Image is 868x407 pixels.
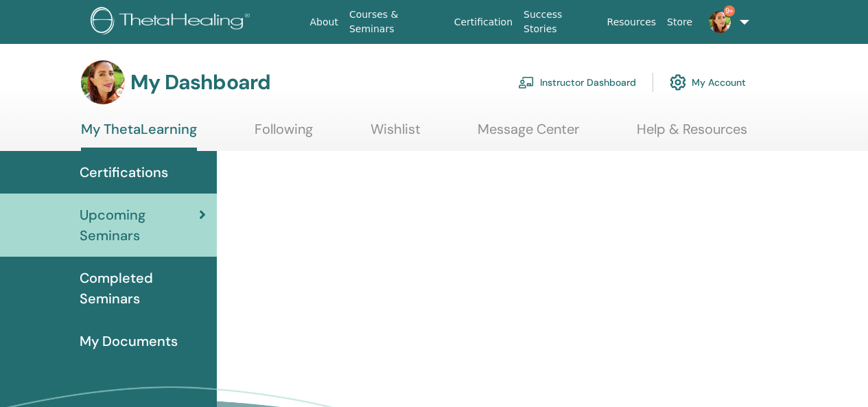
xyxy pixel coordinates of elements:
a: Store [661,10,698,35]
span: Upcoming Seminars [80,205,199,246]
a: Message Center [478,121,579,148]
a: Resources [602,10,662,35]
a: Help & Resources [637,121,747,148]
a: Success Stories [518,2,601,42]
span: My Documents [80,331,178,351]
a: Courses & Seminars [344,2,449,42]
span: 9+ [724,5,735,16]
h3: My Dashboard [130,70,270,95]
a: My ThetaLearning [81,121,197,151]
img: logo.png [91,7,255,38]
span: Certifications [80,162,168,183]
a: Wishlist [371,121,421,148]
img: default.jpg [709,11,731,33]
img: default.jpg [81,60,125,104]
span: Completed Seminars [80,268,206,309]
img: cog.svg [670,71,686,94]
a: My Account [670,67,746,97]
img: chalkboard-teacher.svg [518,76,535,89]
a: Certification [449,10,518,35]
a: Instructor Dashboard [518,67,636,97]
a: Following [255,121,313,148]
a: About [305,10,344,35]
